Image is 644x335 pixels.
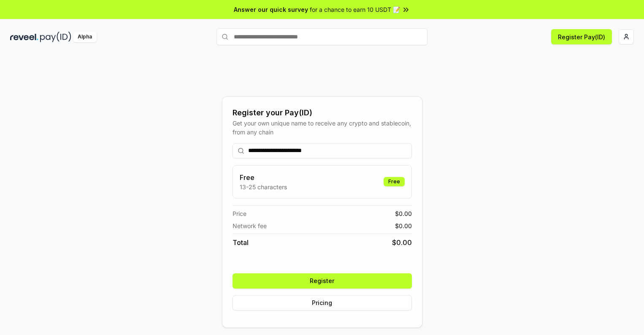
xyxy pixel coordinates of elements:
[233,221,267,230] span: Network fee
[395,209,412,218] span: $ 0.00
[233,273,412,289] button: Register
[233,119,412,136] div: Get your own unique name to receive any crypto and stablecoin, from any chain
[233,107,412,119] div: Register your Pay(ID)
[395,221,412,230] span: $ 0.00
[384,177,405,186] div: Free
[73,32,97,42] div: Alpha
[40,32,71,42] img: pay_id
[310,5,400,14] span: for a chance to earn 10 USDT 📝
[240,172,287,182] h3: Free
[551,29,612,44] button: Register Pay(ID)
[233,209,246,218] span: Price
[233,237,249,248] span: Total
[233,295,412,310] button: Pricing
[10,32,38,42] img: reveel_dark
[240,182,287,191] p: 13-25 characters
[234,5,308,14] span: Answer our quick survey
[392,237,412,248] span: $ 0.00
